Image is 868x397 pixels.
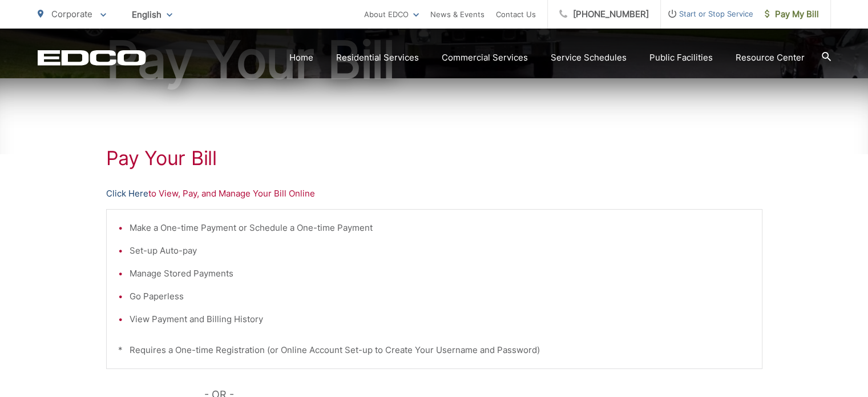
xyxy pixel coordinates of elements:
a: Residential Services [336,51,419,65]
li: Go Paperless [130,290,750,303]
a: Service Schedules [551,51,627,65]
li: Make a One-time Payment or Schedule a One-time Payment [130,221,750,235]
span: Corporate [51,9,92,19]
a: About EDCO [364,7,419,21]
a: Click Here [106,187,148,200]
a: News & Events [430,7,485,21]
span: Pay My Bill [765,7,819,21]
a: Home [289,51,313,65]
li: Manage Stored Payments [130,267,750,280]
a: Commercial Services [442,51,528,65]
a: EDCD logo. Return to the homepage. [38,50,146,66]
p: * Requires a One-time Registration (or Online Account Set-up to Create Your Username and Password) [118,343,750,357]
li: View Payment and Billing History [130,312,750,326]
p: to View, Pay, and Manage Your Bill Online [106,187,762,200]
a: Public Facilities [649,51,713,65]
a: Resource Center [736,51,805,65]
li: Set-up Auto-pay [130,244,750,258]
a: Contact Us [496,7,536,21]
span: English [123,5,181,25]
h1: Pay Your Bill [106,147,762,170]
